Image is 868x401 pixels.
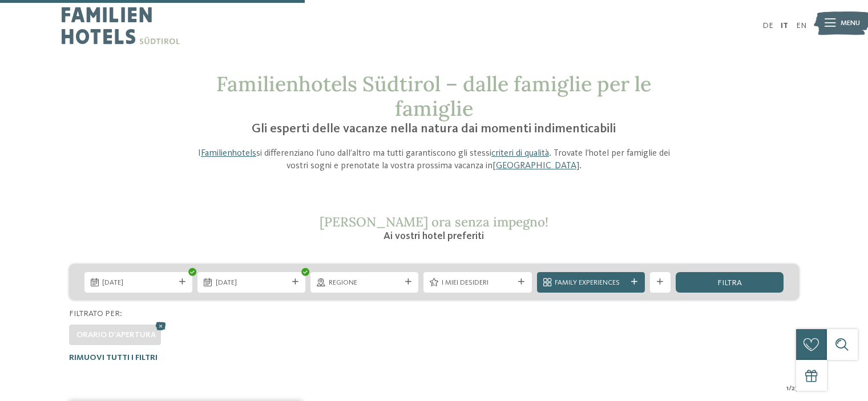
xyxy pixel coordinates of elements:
[555,278,627,288] span: Family Experiences
[201,149,256,158] a: Familienhotels
[841,18,860,29] span: Menu
[190,147,679,173] p: I si differenziano l’uno dall’altro ma tutti garantiscono gli stessi . Trovate l’hotel per famigl...
[252,123,616,135] span: Gli esperti delle vacanze nella natura dai momenti indimenticabili
[76,331,156,339] span: Orario d'apertura
[442,278,514,288] span: I miei desideri
[786,383,789,394] span: 1
[781,22,788,30] a: IT
[492,161,579,171] a: [GEOGRAPHIC_DATA]
[762,22,773,30] a: DE
[796,22,806,30] a: EN
[792,383,799,394] span: 27
[789,383,792,394] span: /
[216,278,288,288] span: [DATE]
[69,310,122,318] span: Filtrato per:
[320,213,548,230] span: [PERSON_NAME] ora senza impegno!
[717,279,742,287] span: filtra
[329,278,401,288] span: Regione
[383,231,484,241] span: Ai vostri hotel preferiti
[102,278,174,288] span: [DATE]
[216,71,651,121] span: Familienhotels Südtirol – dalle famiglie per le famiglie
[69,354,158,362] span: Rimuovi tutti i filtri
[491,149,549,158] a: criteri di qualità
